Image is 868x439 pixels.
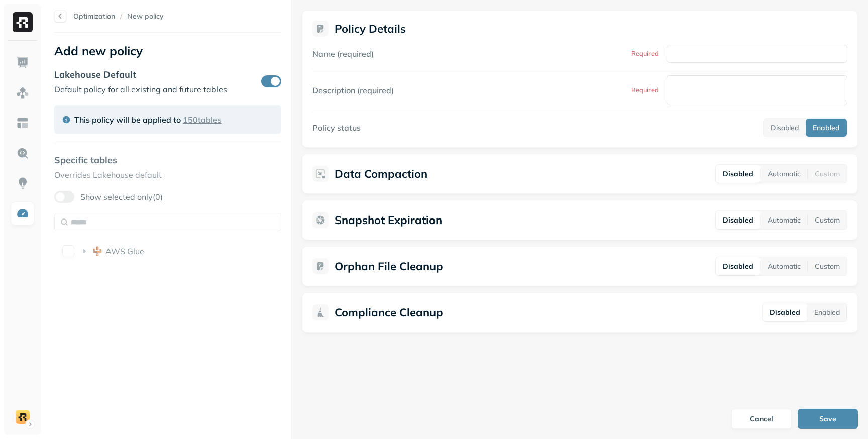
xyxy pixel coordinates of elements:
[731,409,792,429] button: Cancel
[808,257,847,275] button: Custom
[335,305,443,319] p: Compliance Cleanup
[312,85,394,95] label: Description (required)
[54,43,281,59] p: Add new policy
[120,12,122,21] p: /
[763,303,807,321] button: Disabled
[183,114,222,126] p: 150tables
[335,259,443,273] p: Orphan File Cleanup
[74,114,181,126] p: This policy will be applied to
[73,12,164,21] nav: breadcrumb
[312,123,361,133] label: Policy status
[16,177,29,190] img: Insights
[716,257,761,275] button: Disabled
[761,257,808,275] button: Automatic
[54,69,227,80] p: Lakehouse Default
[806,119,847,137] button: Enabled
[127,12,164,21] span: New policy
[16,117,29,130] img: Asset Explorer
[631,85,659,95] p: Required
[807,303,847,321] button: Enabled
[16,207,29,220] img: Optimization
[716,211,761,229] button: Disabled
[54,83,227,95] p: Default policy for all existing and future tables
[73,12,115,21] p: Optimization
[798,409,858,429] button: Save
[808,211,847,229] button: Custom
[16,56,29,69] img: Dashboard
[335,167,427,181] p: Data Compaction
[16,410,30,424] img: demo
[312,49,374,59] label: Name (required)
[13,12,33,32] img: Ryft
[761,211,808,229] button: Automatic
[335,213,442,227] p: Snapshot Expiration
[16,86,29,99] img: Assets
[716,165,761,183] button: Disabled
[631,49,659,58] p: Required
[761,165,808,183] button: Automatic
[764,119,806,137] button: Disabled
[16,147,29,160] img: Query Explorer
[335,22,406,36] p: Policy Details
